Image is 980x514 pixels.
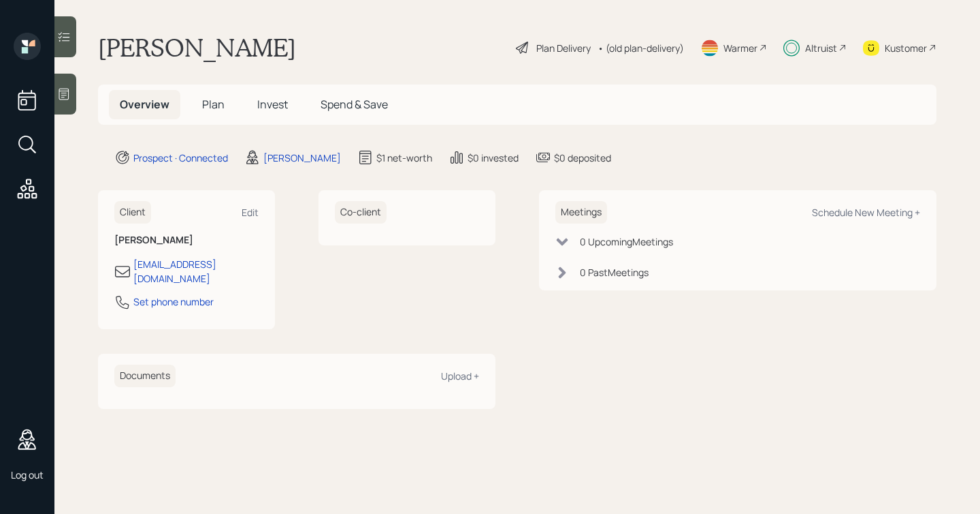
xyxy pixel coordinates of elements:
span: Plan [202,97,225,112]
div: • (old plan-delivery) [598,41,684,55]
h6: Client [114,201,151,224]
div: Altruist [805,41,837,55]
div: 0 Upcoming Meeting s [580,235,673,249]
h6: [PERSON_NAME] [114,235,259,246]
div: $0 deposited [554,151,611,165]
h6: Documents [114,365,176,387]
div: Plan Delivery [536,41,591,55]
div: Schedule New Meeting + [812,206,920,219]
div: Kustomer [885,41,927,55]
span: Invest [257,97,288,112]
h6: Co-client [335,201,387,224]
div: [PERSON_NAME] [263,151,341,165]
div: Prospect · Connected [133,151,228,165]
div: Warmer [723,41,757,55]
div: 0 Past Meeting s [580,265,649,279]
div: Set phone number [133,294,214,309]
h6: Meetings [555,201,607,224]
div: [EMAIL_ADDRESS][DOMAIN_NAME] [133,257,259,286]
div: $1 net-worth [376,151,432,165]
h1: [PERSON_NAME] [98,33,296,63]
div: Upload + [441,369,479,382]
div: Edit [242,206,259,219]
span: Overview [120,97,169,112]
span: Spend & Save [321,97,388,112]
div: Log out [11,468,44,481]
div: $0 invested [468,151,519,165]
